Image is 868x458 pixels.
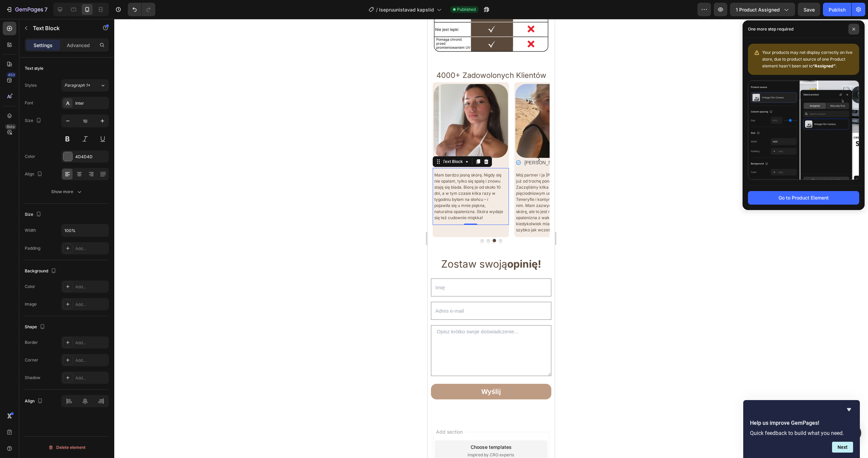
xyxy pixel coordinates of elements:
[34,42,53,49] p: Settings
[804,7,815,13] span: Save
[75,284,107,290] div: Add...
[128,3,155,16] div: Undo/Redo
[53,220,56,223] button: Dot
[25,116,43,125] div: Size
[25,322,46,332] div: Shape
[730,3,795,16] button: 1 product assigned
[25,397,44,406] div: Align
[778,194,829,201] div: Go to Product Element
[813,63,835,68] b: “Assigned”
[54,367,73,379] div: Wyślij
[25,170,44,179] div: Align
[14,239,114,251] span: Zostaw swoją
[75,301,107,308] div: Add...
[64,82,90,88] span: Paragraph 1*
[80,239,114,251] strong: opinię!
[51,188,83,195] div: Show more
[106,135,117,146] button: Carousel Next Arrow
[75,246,107,252] div: Add...
[845,405,853,414] button: Hide survey
[379,6,434,13] span: Isepruunistavad kapslid
[829,6,846,13] div: Publish
[75,154,107,160] div: 4D4D4D
[25,227,36,233] div: Width
[62,224,108,236] input: Auto
[25,65,43,71] div: Text style
[3,365,124,380] button: Wyślij
[25,357,38,363] div: Corner
[832,442,853,453] button: Next question
[75,375,107,381] div: Add...
[25,301,37,307] div: Image
[5,124,16,129] div: Beta
[25,186,109,198] button: Show more
[67,42,90,49] p: Advanced
[3,259,124,277] input: Imię
[75,340,107,346] div: Add...
[61,79,109,91] button: Paragraph 1*
[25,375,40,381] div: Shadow
[43,424,84,432] div: Choose templates
[750,430,853,436] p: Quick feedback to build what you need.
[88,153,158,213] span: Mój partner i ja [PERSON_NAME] je już od trochę ponad miesiąca. Zaczęliśmy kilka dni przed pięcio...
[25,284,35,290] div: Color
[48,443,85,452] div: Delete element
[25,153,35,160] div: Color
[25,100,33,106] div: Font
[25,339,38,346] div: Border
[748,26,793,33] p: One more step required
[376,6,378,13] span: /
[75,100,107,106] div: Inter
[6,72,16,78] div: 450
[97,140,136,148] p: [PERSON_NAME]
[25,267,58,276] div: Background
[25,245,40,251] div: Padding
[748,191,859,205] button: Go to Product Element
[823,3,851,16] button: Publish
[40,433,86,439] span: inspired by CRO experts
[25,210,43,219] div: Size
[25,442,109,453] button: Delete element
[750,419,853,427] h2: Help us improve GemPages!
[750,405,853,453] div: Help us improve GemPages!
[736,6,780,13] span: 1 product assigned
[59,220,62,223] button: Dot
[65,220,68,223] button: Dot
[457,6,476,13] span: Published
[71,220,75,223] button: Dot
[33,24,91,32] p: Text Block
[798,3,820,16] button: Save
[3,283,124,301] input: Adres e-mail
[428,19,555,458] iframe: Design area
[25,82,37,88] div: Styles
[3,3,51,16] button: 7
[6,409,38,416] span: Add section
[75,357,107,363] div: Add...
[762,50,852,68] span: Your products may not display correctly on live store, due to product source of one Product eleme...
[44,5,47,14] p: 7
